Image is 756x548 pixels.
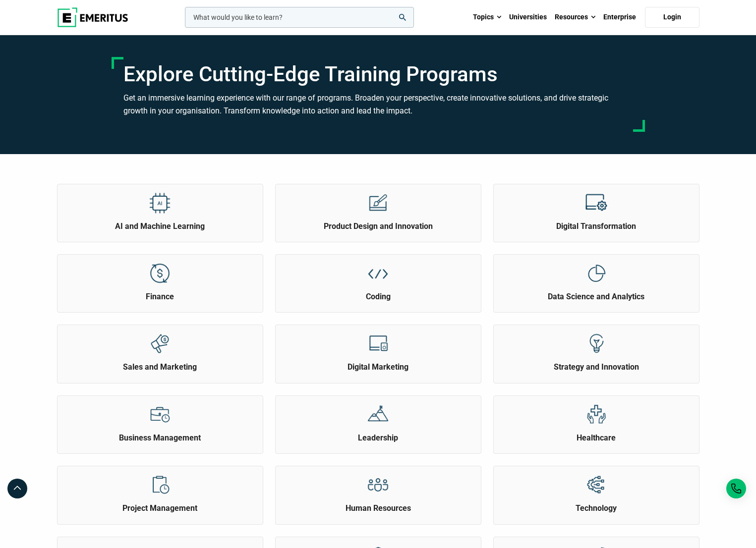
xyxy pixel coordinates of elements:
[494,255,699,302] a: Explore Topics Data Science and Analytics
[494,325,699,373] a: Explore Topics Strategy and Innovation
[58,325,263,373] a: Explore Topics Sales and Marketing
[276,396,481,443] a: Explore Topics Leadership
[645,7,699,28] a: Login
[123,92,633,117] h3: Get an immersive learning experience with our range of programs. Broaden your perspective, create...
[60,362,260,373] h2: Sales and Marketing
[494,184,699,232] a: Explore Topics Digital Transformation
[585,262,607,284] img: Explore Topics
[60,221,260,232] h2: AI and Machine Learning
[367,403,389,426] img: Explore Topics
[278,362,478,373] h2: Digital Marketing
[278,433,478,443] h2: Leadership
[149,474,171,496] img: Explore Topics
[149,192,171,214] img: Explore Topics
[58,396,263,443] a: Explore Topics Business Management
[278,221,478,232] h2: Product Design and Innovation
[276,255,481,302] a: Explore Topics Coding
[367,474,389,496] img: Explore Topics
[278,503,478,514] h2: Human Resources
[60,433,260,443] h2: Business Management
[58,466,263,514] a: Explore Topics Project Management
[496,221,697,232] h2: Digital Transformation
[585,192,607,214] img: Explore Topics
[149,403,171,426] img: Explore Topics
[494,466,699,514] a: Explore Topics Technology
[367,192,389,214] img: Explore Topics
[496,503,697,514] h2: Technology
[278,291,478,302] h2: Coding
[367,262,389,284] img: Explore Topics
[276,466,481,514] a: Explore Topics Human Resources
[367,332,389,355] img: Explore Topics
[276,325,481,373] a: Explore Topics Digital Marketing
[149,262,171,284] img: Explore Topics
[496,291,697,302] h2: Data Science and Analytics
[58,255,263,302] a: Explore Topics Finance
[276,184,481,232] a: Explore Topics Product Design and Innovation
[185,7,414,28] input: woocommerce-product-search-field-0
[60,503,260,514] h2: Project Management
[60,291,260,302] h2: Finance
[496,362,697,373] h2: Strategy and Innovation
[496,433,697,443] h2: Healthcare
[585,332,607,355] img: Explore Topics
[585,474,607,496] img: Explore Topics
[58,184,263,232] a: Explore Topics AI and Machine Learning
[149,332,171,355] img: Explore Topics
[123,62,633,87] h1: Explore Cutting-Edge Training Programs
[494,396,699,443] a: Explore Topics Healthcare
[585,403,607,426] img: Explore Topics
